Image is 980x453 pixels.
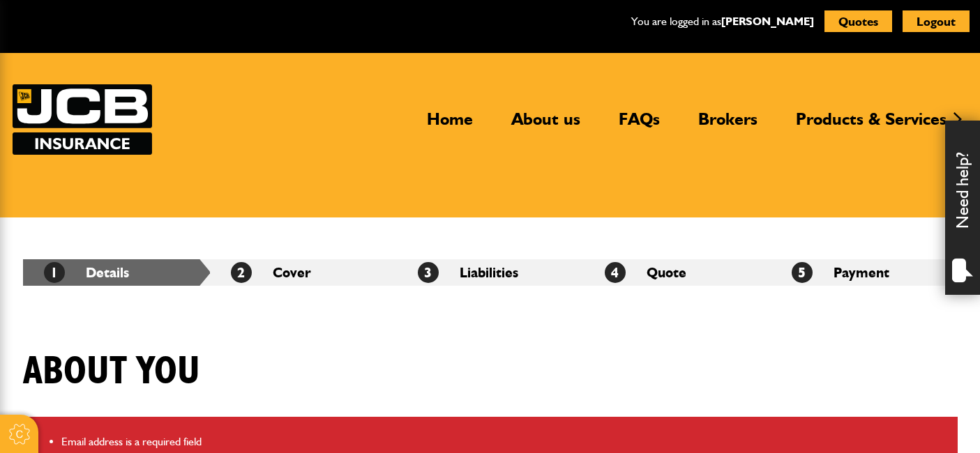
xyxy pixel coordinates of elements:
a: Brokers [688,109,768,141]
a: JCB Insurance Services [13,84,152,155]
a: About us [501,109,591,141]
a: Home [416,109,483,141]
button: Quotes [824,10,892,32]
a: FAQs [608,109,670,141]
img: JCB Insurance Services logo [13,84,152,155]
span: 3 [418,262,439,283]
h1: About you [23,348,200,395]
li: Cover [210,259,397,286]
li: Payment [771,259,958,286]
li: Liabilities [397,259,584,286]
a: [PERSON_NAME] [721,15,814,28]
div: Need help? [945,121,980,295]
p: You are logged in as [631,13,814,31]
span: 2 [231,262,252,283]
button: Logout [903,10,970,32]
a: Products & Services [785,109,957,141]
span: 4 [605,262,626,283]
span: 1 [44,262,65,283]
li: Email address is a required field [61,433,947,451]
li: Details [23,259,210,286]
span: 5 [792,262,813,283]
li: Quote [584,259,771,286]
